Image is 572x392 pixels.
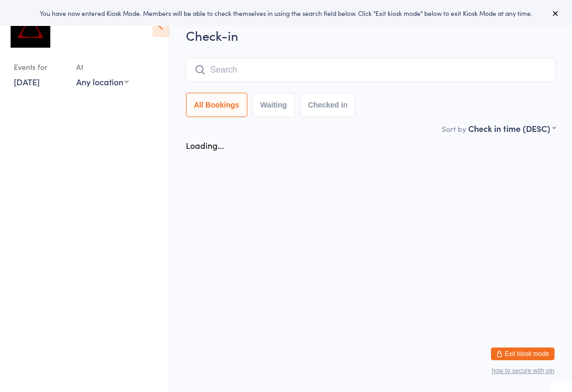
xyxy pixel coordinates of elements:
img: Dominance MMA Abbotsford [11,8,50,48]
label: Sort by [442,123,466,134]
div: Events for [14,58,66,76]
h2: Check-in [186,26,556,44]
input: Search [186,58,556,82]
button: Exit kiosk mode [491,348,555,360]
a: [DATE] [14,76,40,87]
button: how to secure with pin [491,367,555,375]
div: Loading... [186,139,224,151]
div: Any location [76,76,129,87]
button: All Bookings [186,93,247,117]
div: At [76,58,129,76]
button: Waiting [253,93,295,117]
button: Checked in [300,93,356,117]
div: You have now entered Kiosk Mode. Members will be able to check themselves in using the search fie... [17,8,555,17]
div: Check in time (DESC) [468,122,556,134]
